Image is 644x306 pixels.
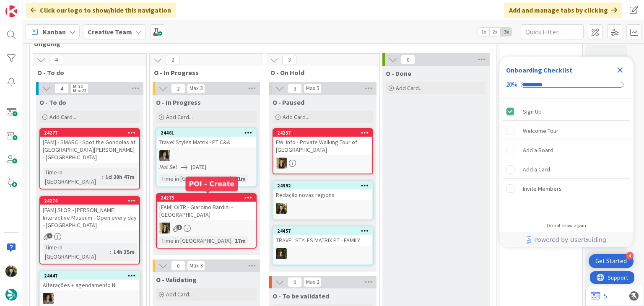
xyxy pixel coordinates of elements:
span: O - Validating [156,275,197,284]
div: 24392 [273,182,372,189]
div: 24273[FAM] OLTR - Giardino Bardini - [GEOGRAPHIC_DATA] [157,194,256,220]
div: SP [157,223,256,233]
div: 1d 20h 47m [103,172,137,182]
div: Max 3 [190,264,203,268]
div: Time in [GEOGRAPHIC_DATA] [159,236,231,245]
b: Creative Team [88,28,132,36]
span: 1 [47,233,52,239]
span: : [102,172,103,182]
div: Sign Up is complete. [503,102,630,121]
div: Add a Board [523,145,553,155]
div: 24277 [40,129,139,137]
div: Add a Card [523,164,550,174]
span: O - To do [39,98,66,106]
span: Kanban [43,27,66,37]
div: Invite Members [523,184,562,194]
div: 24257 [273,129,372,137]
div: Add and manage tabs by clicking [504,3,622,18]
h5: POI - Create [189,180,234,188]
div: Invite Members is incomplete. [503,179,630,198]
img: SP [159,223,170,233]
div: Checklist Container [499,57,634,247]
div: FW: Info - Private Walking Tour of [GEOGRAPHIC_DATA] [273,137,372,155]
div: TRAVEL STYLES MATRIX PT - FAMILY [273,235,372,246]
img: MC [276,248,287,259]
div: SP [273,158,372,169]
div: Onboarding Checklist [506,65,572,75]
div: Time in [GEOGRAPHIC_DATA] [43,168,102,186]
div: 17m [233,236,248,245]
div: Time in [GEOGRAPHIC_DATA] [159,174,231,183]
div: Footer [499,232,634,247]
div: Add a Card is incomplete. [503,160,630,179]
div: MS [40,293,139,304]
img: Visit kanbanzone.com [5,5,17,17]
div: Time in [GEOGRAPHIC_DATA] [43,243,110,261]
span: 3 [288,83,302,93]
div: Min 0 [73,84,83,88]
div: 24461 [161,130,256,136]
div: 4 [626,252,634,259]
span: : [231,174,233,183]
div: Close Checklist [613,63,627,77]
div: Checklist progress: 20% [506,81,627,88]
div: [FAM] SLOR - [PERSON_NAME] Interactive Museum - Open every day - [GEOGRAPHIC_DATA] [40,205,139,231]
img: MS [43,293,54,304]
img: BC [5,265,17,277]
img: BC [276,203,287,214]
span: : [110,247,111,257]
span: 4 [49,55,63,65]
div: 24447Alterações + agendamento NL [40,272,139,290]
i: Not Set [159,163,177,171]
span: 3x [501,28,512,36]
div: Max 3 [190,86,203,91]
div: Get Started [595,257,627,265]
span: O - To be validated [273,292,329,300]
span: O - Paused [273,98,304,106]
div: 41m [233,174,248,183]
div: Do not show again [547,222,586,229]
span: O - Done [386,69,411,78]
div: Open Get Started checklist, remaining modules: 4 [589,254,634,268]
a: 5 [591,291,607,301]
div: 24461Travel Styles Matrix - PT C&A [157,129,256,148]
span: O - In Progress [156,98,201,106]
div: 24457TRAVEL STYLES MATRIX PT - FAMILY [273,227,372,246]
div: 24461 [157,129,256,137]
span: 2 [166,55,180,65]
div: Alterações + agendamento NL [40,280,139,290]
img: SP [276,158,287,169]
span: Add Card... [166,113,193,121]
a: Powered by UserGuiding [504,232,629,247]
img: avatar [5,289,17,301]
span: [DATE] [191,163,206,171]
div: MC [273,248,372,259]
div: 24457 [273,227,372,235]
span: 2 [171,83,185,93]
div: Max 20 [73,88,86,93]
span: O - To do [37,68,136,77]
div: BC [273,203,372,214]
div: 14h 35m [111,247,137,257]
div: 24392Redação novas regions [273,182,372,200]
div: 24457 [277,228,372,234]
div: Max 5 [306,86,319,91]
span: 0 [171,261,185,271]
div: 20% [506,81,517,88]
div: 24274[FAM] SLOR - [PERSON_NAME] Interactive Museum - Open every day - [GEOGRAPHIC_DATA] [40,197,139,231]
span: 0 [288,277,302,287]
span: 2x [489,28,501,36]
span: : [231,236,233,245]
span: 1x [478,28,489,36]
input: Quick Filter... [521,24,584,39]
span: 1 [177,225,182,230]
div: Add a Board is incomplete. [503,141,630,159]
div: Click our logo to show/hide this navigation [26,3,176,18]
div: 24392 [277,183,372,189]
span: Powered by UserGuiding [534,235,606,245]
div: Redação novas regions [273,189,372,200]
div: 24274 [40,197,139,205]
span: Add Card... [396,84,423,92]
img: MS [159,150,170,161]
div: Welcome Tour is incomplete. [503,122,630,140]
